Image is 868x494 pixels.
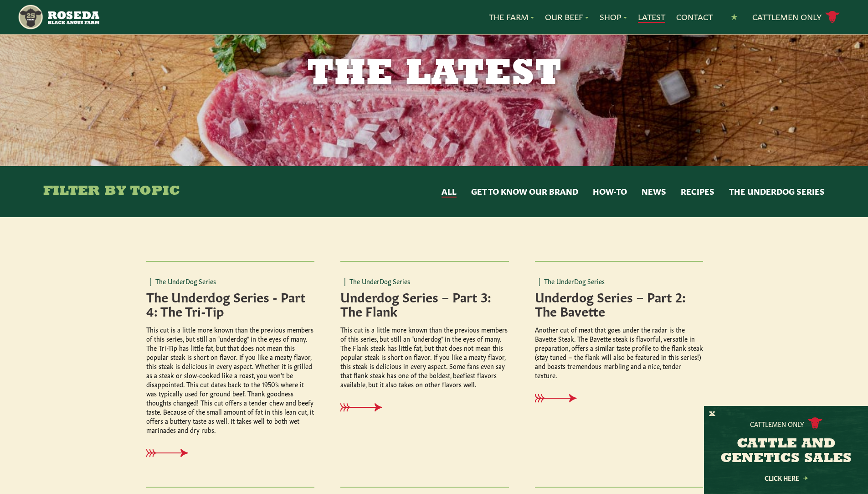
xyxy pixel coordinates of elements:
button: The UnderDog Series [729,186,825,198]
a: Our Beef [545,11,589,23]
a: Contact [676,11,713,23]
p: This cut is a little more known than the previous members of this series, but still an “underdog”... [340,325,509,389]
button: All [442,186,457,198]
a: Cattlemen Only [752,9,840,25]
button: Recipes [681,186,714,198]
h4: The Underdog Series - Part 4: The Tri-Tip [146,289,315,317]
h1: The Latest [201,57,668,93]
img: https://roseda.com/wp-content/uploads/2021/05/roseda-25-header.png [17,4,99,31]
p: Another cut of meat that goes under the radar is the Bavette Steak. The Bavette steak is flavorfu... [535,325,704,380]
h3: CATTLE AND GENETICS SALES [715,437,857,466]
button: News [642,186,666,198]
a: |The UnderDog Series The Underdog Series - Part 4: The Tri-Tip This cut is a little more known th... [143,261,337,487]
h4: Underdog Series – Part 2: The Bavette [535,289,704,317]
span: | [150,276,152,286]
span: | [344,276,346,286]
p: The UnderDog Series [146,276,315,286]
span: | [539,276,540,286]
a: The Farm [489,11,534,23]
p: The UnderDog Series [535,276,704,286]
a: Click Here [745,475,827,481]
h4: Underdog Series – Part 3: The Flank [340,289,509,317]
a: Latest [638,11,665,23]
button: Get to Know Our Brand [471,186,578,198]
img: cattle-icon.svg [808,417,822,430]
p: Cattlemen Only [750,419,804,428]
button: How-to [593,186,627,198]
a: |The UnderDog Series Underdog Series – Part 3: The Flank This cut is a little more known than the... [337,261,531,441]
h4: Filter By Topic [43,184,180,199]
p: This cut is a little more known than the previous members of this series, but still an “underdog”... [146,325,315,434]
a: |The UnderDog Series Underdog Series – Part 2: The Bavette Another cut of meat that goes under th... [531,261,726,432]
p: The UnderDog Series [340,276,509,286]
button: X [709,410,715,419]
a: Shop [600,11,627,23]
